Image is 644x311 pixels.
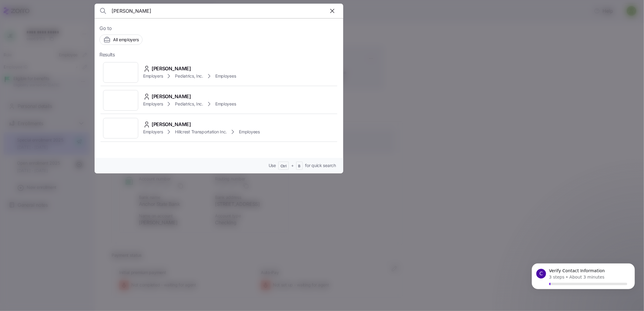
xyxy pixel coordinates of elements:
[175,73,203,79] span: Pediatrics, Inc.
[291,162,294,169] span: +
[99,25,338,32] span: Go to
[175,129,227,135] span: Hillcrest Transportation Inc.
[269,162,276,169] span: Use
[152,65,191,72] span: [PERSON_NAME]
[143,129,163,135] span: Employers
[143,73,163,79] span: Employers
[113,37,139,43] span: All employers
[298,164,301,169] span: B
[280,164,287,169] span: Ctrl
[99,35,143,45] button: All employers
[143,101,163,107] span: Employers
[305,162,336,169] span: for quick search
[523,256,644,308] iframe: Intercom notifications message
[99,51,115,59] span: Results
[152,121,191,128] span: [PERSON_NAME]
[215,101,236,107] span: Employees
[215,73,236,79] span: Employees
[239,129,260,135] span: Employees
[152,93,191,100] span: [PERSON_NAME]
[175,101,203,107] span: Pediatrics, Inc.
